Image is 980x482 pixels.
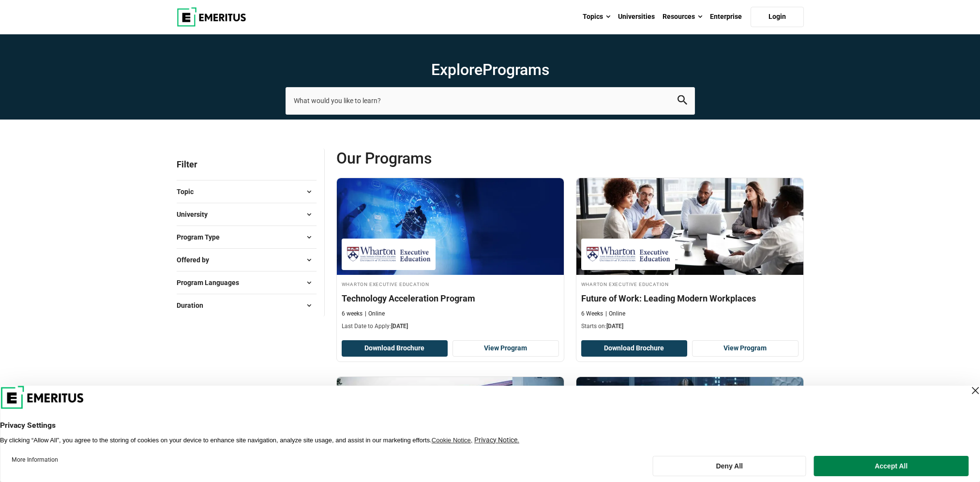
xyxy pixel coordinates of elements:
[177,253,317,267] button: Offered by
[605,310,625,318] p: Online
[751,7,804,27] a: Login
[177,149,317,180] p: Filter
[606,323,623,330] span: [DATE]
[177,230,317,244] button: Program Type
[347,243,431,265] img: Wharton Executive Education
[342,322,559,331] p: Last Date to Apply:
[391,323,408,330] span: [DATE]
[576,178,803,336] a: Leadership Course by Wharton Executive Education - October 9, 2025 Wharton Executive Education Wh...
[581,292,799,304] h4: Future of Work: Leading Modern Workplaces
[337,377,564,474] img: Executive Decision Making for Healthcare Leaders | Online Healthcare Course
[342,310,362,318] p: 6 weeks
[342,292,559,304] h4: Technology Acceleration Program
[336,149,570,168] span: Our Programs
[177,300,211,311] span: Duration
[365,310,385,318] p: Online
[586,243,670,265] img: Wharton Executive Education
[177,186,201,197] span: Topic
[177,298,317,313] button: Duration
[581,280,799,288] h4: Wharton Executive Education
[678,98,687,107] a: search
[452,340,559,357] a: View Program
[177,209,215,220] span: University
[177,184,317,199] button: Topic
[177,232,227,242] span: Program Type
[482,60,549,79] span: Programs
[286,60,695,79] h1: Explore
[581,322,799,331] p: Starts on:
[576,178,803,275] img: Future of Work: Leading Modern Workplaces | Online Leadership Course
[576,377,803,474] img: Designing and Building AI Products and Services | Online AI and Machine Learning Course
[342,340,448,357] button: Download Brochure
[177,275,317,290] button: Program Languages
[337,178,564,275] img: Technology Acceleration Program | Online Technology Course
[342,280,559,288] h4: Wharton Executive Education
[581,310,603,318] p: 6 Weeks
[337,178,564,336] a: Technology Course by Wharton Executive Education - October 9, 2025 Wharton Executive Education Wh...
[692,340,799,357] a: View Program
[177,207,317,222] button: University
[286,87,695,114] input: search-page
[581,340,688,357] button: Download Brochure
[177,255,217,265] span: Offered by
[678,95,687,106] button: search
[177,277,247,288] span: Program Languages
